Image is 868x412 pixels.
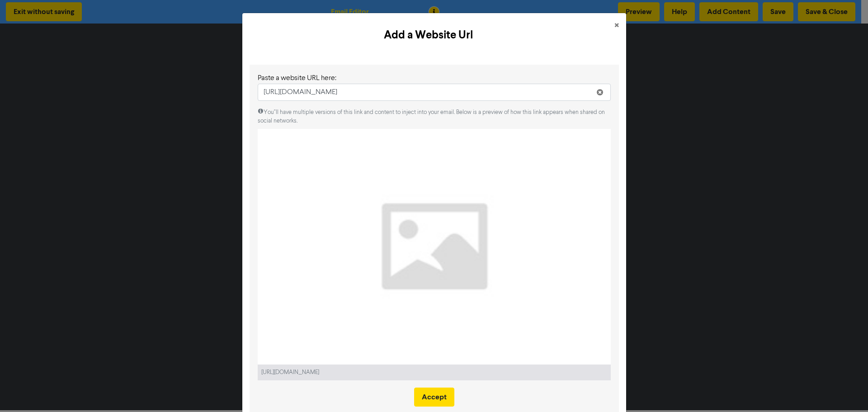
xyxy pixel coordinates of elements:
h5: Add a Website Url [250,27,607,43]
div: [URL][DOMAIN_NAME] [261,368,352,377]
button: Close [607,13,626,38]
div: Paste a website URL here: [258,73,611,84]
span: × [614,19,619,33]
img: 9e8f5e870e58966e7be3cd666b155792.jpg [258,129,611,365]
div: You"ll have multiple versions of this link and content to inject into your email. Below is a prev... [258,108,611,125]
button: Accept [414,388,454,407]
